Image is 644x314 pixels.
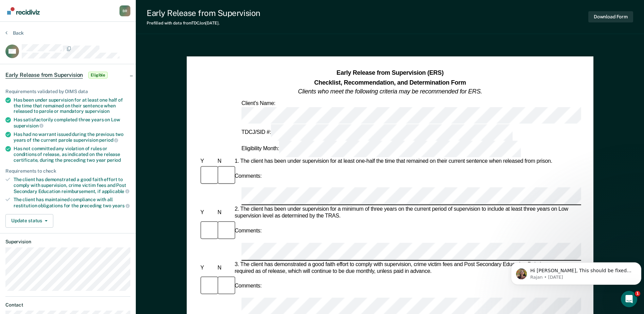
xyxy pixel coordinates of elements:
[508,248,644,296] iframe: Intercom notifications message
[107,157,121,163] span: period
[240,124,514,141] div: TDCJ/SID #:
[199,210,216,216] div: Y
[14,117,130,128] div: Has satisfactorily completed three years on Low
[216,265,233,272] div: N
[119,5,130,16] div: B R
[147,8,260,18] div: Early Release from Supervision
[14,177,130,194] div: The client has demonstrated a good faith effort to comply with supervision, crime victim fees and...
[233,158,581,165] div: 1. The client has been under supervision for at least one-half the time that remained on their cu...
[233,173,263,179] div: Comments:
[85,108,110,114] span: supervision
[635,291,640,296] span: 1
[5,30,24,36] button: Back
[314,79,466,86] strong: Checklist, Recommendation, and Determination Form
[14,97,130,114] div: Has been under supervision for at least one half of the time that remained on their sentence when...
[233,283,263,290] div: Comments:
[233,261,581,275] div: 3. The client has demonstrated a good faith effort to comply with supervision, crime victim fees ...
[5,168,130,174] div: Requirements to check
[233,206,581,220] div: 2. The client has been under supervision for a minimum of three years on the current period of su...
[147,21,260,25] div: Prefilled with data from TDCJ on [DATE] .
[99,137,118,143] span: period
[7,7,40,15] img: Recidiviz
[5,72,83,78] span: Early Release from Supervision
[14,123,43,128] span: supervision
[216,210,233,216] div: N
[199,265,216,272] div: Y
[14,197,130,208] div: The client has maintained compliance with all restitution obligations for the preceding two
[298,88,482,95] em: Clients who meet the following criteria may be recommended for ERS.
[5,239,130,245] dt: Supervision
[336,70,443,76] strong: Early Release from Supervision (ERS)
[112,203,130,208] span: years
[5,214,53,228] button: Update status
[233,228,263,234] div: Comments:
[102,189,129,194] span: applicable
[88,72,108,78] span: Eligible
[14,146,130,163] div: Has not committed any violation of rules or conditions of release, as indicated on the release ce...
[216,158,233,165] div: N
[14,132,130,143] div: Has had no warrant issued during the previous two years of the current parole supervision
[5,302,130,308] dt: Contact
[240,141,522,157] div: Eligibility Month:
[588,11,633,22] button: Download Form
[5,89,130,94] div: Requirements validated by OIMS data
[119,5,130,16] button: Profile dropdown button
[621,291,637,307] iframe: Intercom live chat
[199,158,216,165] div: Y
